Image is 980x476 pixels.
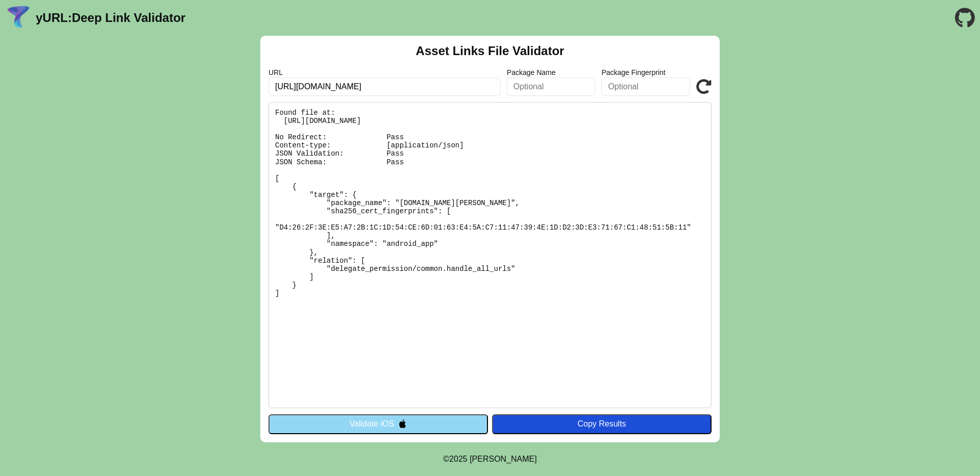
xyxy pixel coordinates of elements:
div: Copy Results [497,419,706,429]
h2: Asset Links File Validator [416,44,565,58]
pre: Found file at: [URL][DOMAIN_NAME] No Redirect: Pass Content-type: [application/json] JSON Validat... [268,102,712,408]
a: Michael Ibragimchayev's Personal Site [470,455,537,463]
label: Package Name [507,68,596,77]
a: yURL:Deep Link Validator [36,11,185,25]
input: Required [268,78,501,96]
img: yURL Logo [5,5,32,31]
img: appleIcon.svg [398,419,407,428]
input: Optional [507,78,596,96]
label: Package Fingerprint [601,68,690,77]
footer: © [443,442,536,476]
button: Validate iOS [268,414,488,434]
label: URL [268,68,501,77]
span: 2025 [449,455,468,463]
input: Optional [601,78,690,96]
button: Copy Results [492,414,712,434]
